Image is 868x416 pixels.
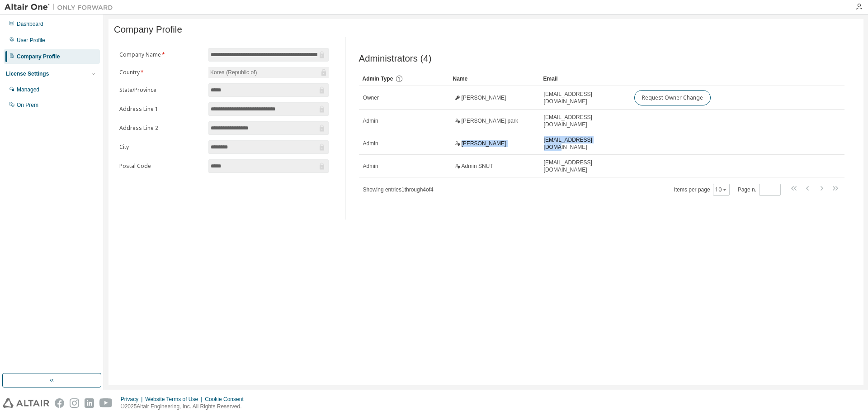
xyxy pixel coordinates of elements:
[462,140,506,147] span: [PERSON_NAME]
[3,398,49,408] img: altair_logo.svg
[544,91,626,105] span: [EMAIL_ADDRESS][DOMAIN_NAME]
[738,184,781,196] span: Page n.
[119,105,203,113] label: Address Line 1
[453,72,536,86] div: Name
[544,159,626,173] span: [EMAIL_ADDRESS][DOMAIN_NAME]
[363,76,393,82] span: Admin Type
[85,398,94,408] img: linkedin.svg
[6,70,49,77] div: License Settings
[544,136,626,151] span: [EMAIL_ADDRESS][DOMAIN_NAME]
[114,24,182,35] span: Company Profile
[119,143,203,151] label: City
[208,67,329,78] div: Korea (Republic of)
[17,53,60,60] div: Company Profile
[462,163,493,170] span: Admin SNUT
[363,94,379,101] span: Owner
[17,20,43,28] div: Dashboard
[17,101,38,109] div: On Prem
[715,186,727,193] button: 10
[543,72,627,86] div: Email
[17,86,39,93] div: Managed
[5,3,118,12] img: Altair One
[99,398,113,408] img: youtube.svg
[674,184,730,196] span: Items per page
[634,90,711,105] button: Request Owner Change
[359,53,432,64] span: Administrators (4)
[119,69,203,76] label: Country
[363,140,378,147] span: Admin
[119,163,203,170] label: Postal Code
[544,114,626,128] span: [EMAIL_ADDRESS][DOMAIN_NAME]
[145,396,205,403] div: Website Terms of Use
[209,67,258,77] div: Korea (Republic of)
[70,398,79,408] img: instagram.svg
[462,94,506,101] span: [PERSON_NAME]
[121,396,145,403] div: Privacy
[121,403,249,411] p: © 2025 Altair Engineering, Inc. All Rights Reserved.
[462,117,518,124] span: [PERSON_NAME] park
[119,51,203,58] label: Company Name
[55,398,64,408] img: facebook.svg
[363,117,378,124] span: Admin
[363,163,378,170] span: Admin
[363,186,434,193] span: Showing entries 1 through 4 of 4
[17,37,45,44] div: User Profile
[119,86,203,94] label: State/Province
[119,124,203,132] label: Address Line 2
[205,396,249,403] div: Cookie Consent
